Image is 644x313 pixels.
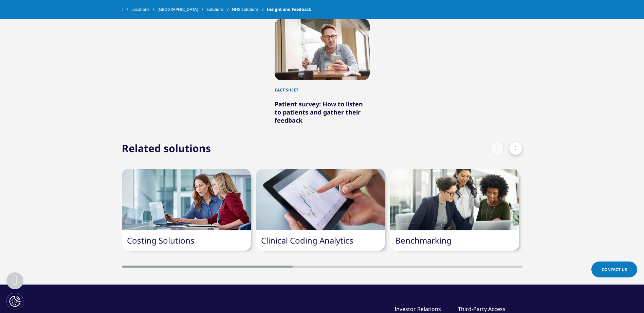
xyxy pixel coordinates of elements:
h2: Related solutions [122,141,211,155]
a: Patient survey: How to listen to patients and gather their feedback [275,100,363,124]
span: Insight and Feedback [267,3,311,16]
a: Benchmarking [395,235,452,246]
a: Investor Relations [394,305,441,313]
a: Contact Us [591,262,637,277]
a: Costing Solutions [127,235,195,246]
button: Cookie Settings [6,293,23,310]
a: [GEOGRAPHIC_DATA] [158,3,206,16]
a: Solutions [206,3,232,16]
div: Fact Sheet [275,80,370,93]
a: NHS Solutions [232,3,267,16]
a: Locations [131,3,158,16]
a: Third-Party Access [458,305,505,313]
a: Clinical Coding Analytics [261,235,353,246]
span: Contact Us [602,267,627,272]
